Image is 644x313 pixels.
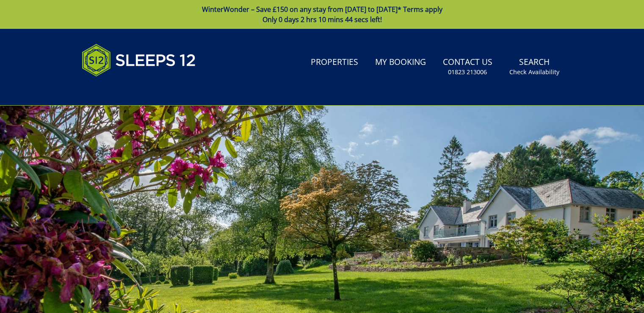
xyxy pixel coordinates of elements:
[263,15,382,24] span: Only 0 days 2 hrs 10 mins 44 secs left!
[82,39,196,81] img: Sleeps 12
[439,53,496,81] a: Contact Us01823 213006
[509,68,559,76] small: Check Availability
[448,68,487,76] small: 01823 213006
[77,87,166,94] iframe: Customer reviews powered by Trustpilot
[307,53,362,72] a: Properties
[372,53,429,72] a: My Booking
[506,53,563,81] a: SearchCheck Availability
